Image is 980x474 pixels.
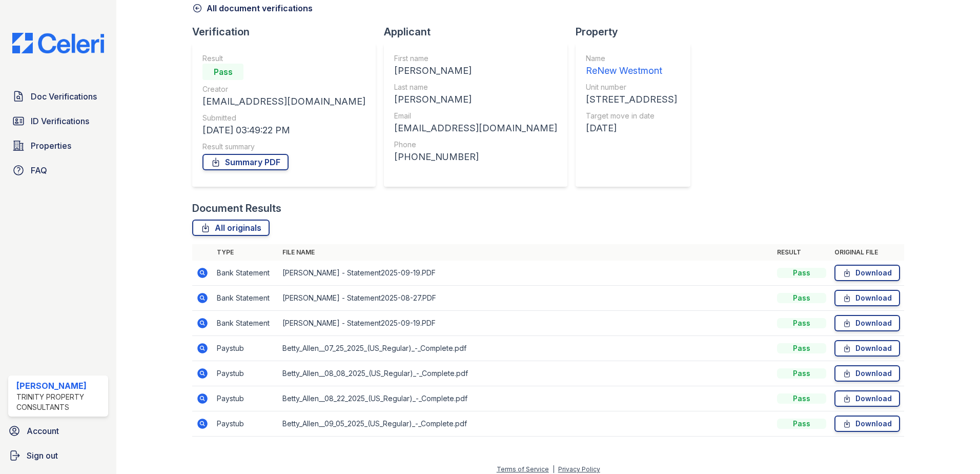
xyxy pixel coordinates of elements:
[27,425,59,437] span: Account
[586,92,677,107] div: [STREET_ADDRESS]
[278,261,773,286] td: [PERSON_NAME] - Statement2025-09-19.PDF
[202,123,365,137] div: [DATE] 03:49:22 PM
[834,265,900,281] a: Download
[202,84,365,94] div: Creator
[586,53,677,78] a: Name ReNew Westmont
[278,311,773,336] td: [PERSON_NAME] - Statement2025-09-19.PDF
[394,53,557,64] div: First name
[558,465,600,473] a: Privacy Policy
[8,111,108,131] a: ID Verifications
[202,53,365,64] div: Result
[834,290,900,306] a: Download
[192,220,270,236] a: All originals
[213,386,278,411] td: Paystub
[8,135,108,156] a: Properties
[777,318,826,328] div: Pass
[278,286,773,311] td: [PERSON_NAME] - Statement2025-08-27.PDF
[4,445,112,466] a: Sign out
[8,86,108,107] a: Doc Verifications
[202,142,365,152] div: Result summary
[777,293,826,303] div: Pass
[830,244,904,261] th: Original file
[31,164,47,176] span: FAQ
[586,82,677,92] div: Unit number
[553,465,555,473] div: |
[8,160,108,181] a: FAQ
[213,261,278,286] td: Bank Statement
[27,449,58,462] span: Sign out
[213,361,278,386] td: Paystub
[384,25,576,39] div: Applicant
[777,419,826,429] div: Pass
[834,416,900,432] a: Download
[202,64,243,80] div: Pass
[834,340,900,357] a: Download
[16,392,104,412] div: Trinity Property Consultants
[278,361,773,386] td: Betty_Allen__08_08_2025_(US_Regular)_-_Complete.pdf
[213,286,278,311] td: Bank Statement
[394,92,557,107] div: [PERSON_NAME]
[16,380,104,392] div: [PERSON_NAME]
[394,82,557,92] div: Last name
[394,121,557,135] div: [EMAIL_ADDRESS][DOMAIN_NAME]
[586,111,677,121] div: Target move in date
[586,64,677,78] div: ReNew Westmont
[202,113,365,123] div: Submitted
[4,33,112,53] img: CE_Logo_Blue-a8612792a0a2168367f1c8372b55b34899dd931a85d93a1a3d3e32e68fde9ad4.png
[576,25,699,39] div: Property
[213,244,278,261] th: Type
[586,121,677,135] div: [DATE]
[31,115,89,127] span: ID Verifications
[497,465,549,473] a: Terms of Service
[192,25,384,39] div: Verification
[213,411,278,437] td: Paystub
[278,411,773,437] td: Betty_Allen__09_05_2025_(US_Regular)_-_Complete.pdf
[202,94,365,109] div: [EMAIL_ADDRESS][DOMAIN_NAME]
[834,390,900,407] a: Download
[394,111,557,121] div: Email
[278,386,773,411] td: Betty_Allen__08_22_2025_(US_Regular)_-_Complete.pdf
[777,393,826,404] div: Pass
[394,150,557,164] div: [PHONE_NUMBER]
[394,140,557,150] div: Phone
[777,268,826,278] div: Pass
[773,244,830,261] th: Result
[777,368,826,379] div: Pass
[213,311,278,336] td: Bank Statement
[834,365,900,382] a: Download
[213,336,278,361] td: Paystub
[192,201,281,215] div: Document Results
[834,315,900,331] a: Download
[777,343,826,353] div: Pass
[278,244,773,261] th: File name
[278,336,773,361] td: Betty_Allen__07_25_2025_(US_Regular)_-_Complete.pdf
[192,2,313,14] a: All document verifications
[586,53,677,64] div: Name
[4,421,112,441] a: Account
[31,90,97,103] span: Doc Verifications
[394,64,557,78] div: [PERSON_NAME]
[202,154,289,170] a: Summary PDF
[31,140,71,152] span: Properties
